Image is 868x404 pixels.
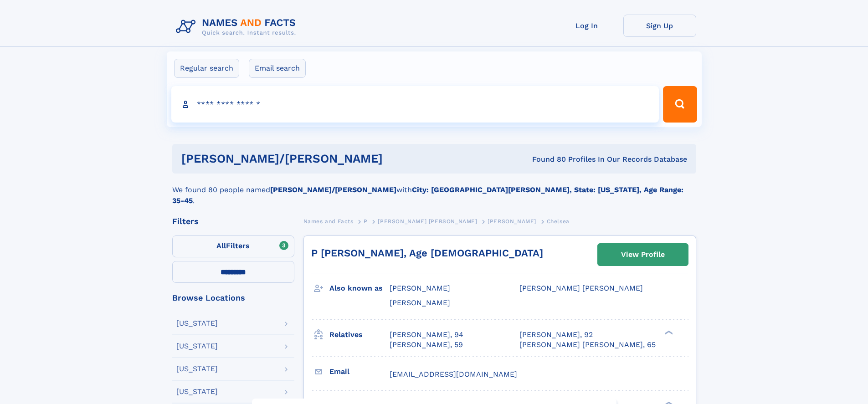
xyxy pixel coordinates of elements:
a: P [364,215,368,227]
a: Names and Facts [303,215,354,227]
span: All [216,241,226,250]
a: [PERSON_NAME], 59 [390,340,463,350]
input: search input [171,86,659,123]
div: Browse Locations [172,294,294,302]
h3: Also known as [329,281,390,296]
div: [US_STATE] [176,365,218,373]
a: [PERSON_NAME], 92 [519,330,593,340]
a: Log In [550,15,623,37]
h3: Email [329,364,390,379]
a: [PERSON_NAME] [488,215,536,227]
div: [US_STATE] [176,343,218,350]
a: View Profile [598,244,688,266]
div: [US_STATE] [176,388,218,395]
label: Regular search [174,59,239,78]
label: Email search [249,59,306,78]
span: Chelsea [547,218,570,225]
button: Search Button [663,86,697,123]
div: We found 80 people named with . [172,174,696,206]
label: Filters [172,235,294,257]
span: [PERSON_NAME] [PERSON_NAME] [519,284,643,292]
div: [US_STATE] [176,320,218,327]
span: P [364,218,368,225]
span: [PERSON_NAME] [488,218,536,225]
span: [EMAIL_ADDRESS][DOMAIN_NAME] [390,370,517,378]
b: [PERSON_NAME]/[PERSON_NAME] [270,185,396,194]
div: Found 80 Profiles In Our Records Database [457,154,687,164]
span: [PERSON_NAME] [390,284,450,292]
h3: Relatives [329,327,390,343]
a: P [PERSON_NAME], Age [DEMOGRAPHIC_DATA] [311,247,543,259]
a: [PERSON_NAME], 94 [390,330,463,340]
a: [PERSON_NAME] [PERSON_NAME], 65 [519,340,656,350]
a: [PERSON_NAME] [PERSON_NAME] [378,215,477,227]
b: City: [GEOGRAPHIC_DATA][PERSON_NAME], State: [US_STATE], Age Range: 35-45 [172,185,683,205]
div: View Profile [621,244,665,265]
span: [PERSON_NAME] [PERSON_NAME] [378,218,477,225]
div: ❯ [663,329,673,335]
h1: [PERSON_NAME]/[PERSON_NAME] [181,153,457,164]
span: [PERSON_NAME] [390,298,450,307]
div: Filters [172,217,294,225]
a: Sign Up [623,15,696,37]
img: Logo Names and Facts [172,15,303,39]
